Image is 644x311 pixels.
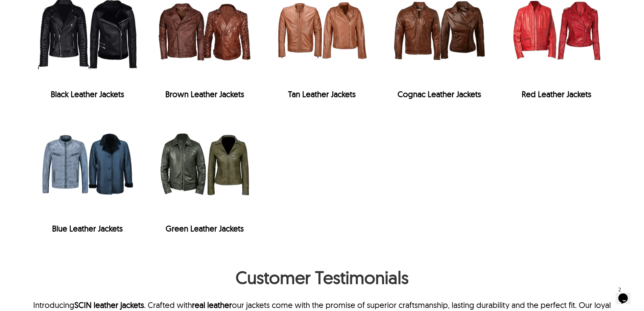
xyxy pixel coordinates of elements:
div: Blue Leather Jackets [32,109,143,237]
div: Blue Leather Jackets [32,223,143,234]
a: Shop Green Leather JacketsGreen Leather Jackets [149,109,260,237]
a: real leather [192,300,232,310]
h1: Customer Testimonials [32,266,612,292]
img: Shop Blue Leather Jackets [32,109,143,220]
img: Shop Green Leather Jackets [149,109,260,220]
div: Brown Leather Jackets [149,89,260,99]
a: SCIN leather jackets [74,300,144,310]
div: Tan Leather Jackets [267,89,377,99]
iframe: chat widget [616,284,637,304]
div: Red Leather Jackets [501,89,612,99]
a: Shop Blue Leather JacketsBlue Leather Jackets [32,109,143,237]
div: Black Leather Jackets [32,89,143,99]
div: Green Leather Jackets [149,223,260,234]
div: Green Leather Jackets [149,109,260,237]
div: Cognac Leather Jackets [384,89,495,99]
